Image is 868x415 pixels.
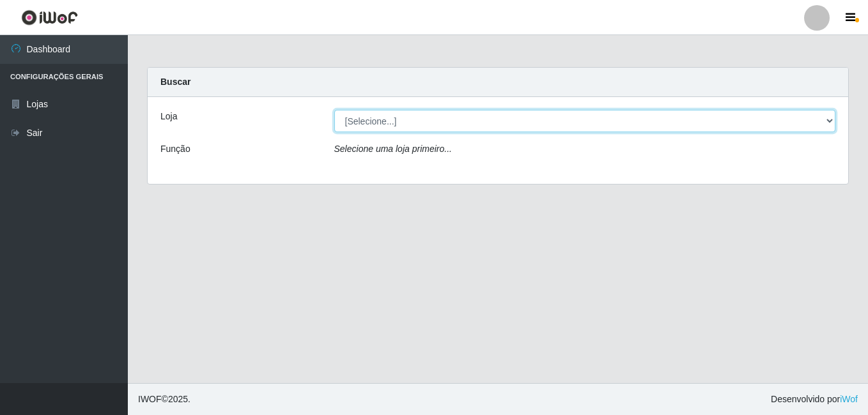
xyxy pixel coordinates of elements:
[21,10,78,26] img: CoreUI Logo
[160,110,177,123] label: Loja
[771,393,858,406] span: Desenvolvido por
[160,77,190,87] strong: Buscar
[160,142,190,156] label: Função
[334,144,452,154] i: Selecione uma loja primeiro...
[840,394,858,404] a: iWof
[138,394,162,404] span: IWOF
[138,393,190,406] span: © 2025 .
